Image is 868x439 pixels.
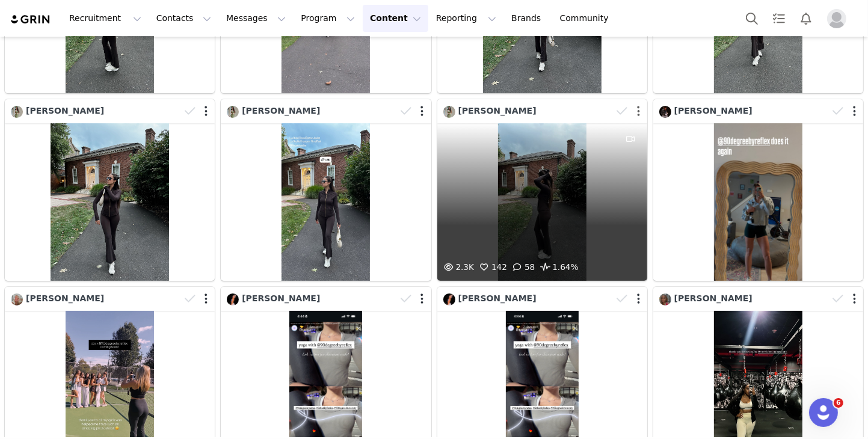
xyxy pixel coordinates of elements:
button: Program [294,5,362,32]
a: Tasks [766,5,792,32]
img: placeholder-profile.jpg [827,9,846,28]
button: Messages [219,5,293,32]
span: [PERSON_NAME] [242,293,320,303]
span: 1.64% [538,260,578,275]
img: 7401e7bf-285e-41f2-a18c-9170df56be60.jpg [659,106,671,118]
img: 9b9428fb-e9c6-4e60-b652-0c177f8fdb11.jpg [11,106,23,118]
img: 9436f8e6-f3ea-48a5-af09-2790ee5db54a.jpg [11,293,23,305]
span: [PERSON_NAME] [458,106,537,115]
span: 58 [510,262,535,272]
span: [PERSON_NAME] [674,106,753,115]
button: Notifications [793,5,819,32]
img: 5705bb57-ad7c-4e5d-819e-232b57fca2fb.jpg [659,293,671,305]
span: 2.3K [442,262,475,272]
button: Reporting [429,5,503,32]
img: 9b9428fb-e9c6-4e60-b652-0c177f8fdb11.jpg [443,106,455,118]
iframe: Intercom live chat [809,398,838,427]
img: 3a20e624-dad6-402f-bd1d-0bc8e5dbc12b.jpg [443,293,455,305]
span: [PERSON_NAME] [26,106,104,115]
span: [PERSON_NAME] [26,293,104,303]
span: [PERSON_NAME] [242,106,320,115]
img: 9b9428fb-e9c6-4e60-b652-0c177f8fdb11.jpg [227,106,239,118]
button: Recruitment [62,5,149,32]
a: Brands [504,5,552,32]
span: [PERSON_NAME] [674,293,753,303]
span: 6 [834,398,843,408]
span: 142 [477,262,507,272]
button: Content [363,5,428,32]
img: grin logo [10,14,52,25]
span: [PERSON_NAME] [458,293,537,303]
a: Community [553,5,621,32]
button: Profile [820,9,858,28]
button: Search [739,5,765,32]
img: 3a20e624-dad6-402f-bd1d-0bc8e5dbc12b.jpg [227,293,239,305]
button: Contacts [149,5,218,32]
